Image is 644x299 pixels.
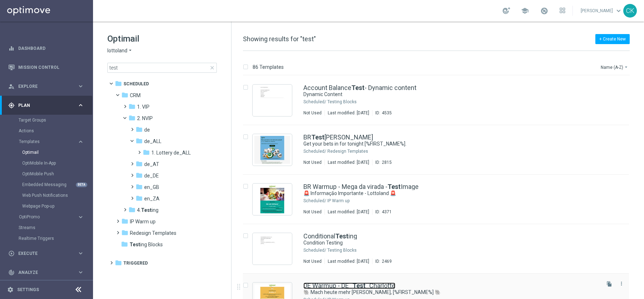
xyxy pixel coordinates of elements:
[8,83,15,90] i: person_search
[623,4,637,18] div: CK
[303,184,419,190] a: BR Warmup - Mega da virada -TestImage
[19,139,70,144] span: Templates
[8,84,84,89] button: person_search Explore keyboard_arrow_right
[8,250,77,257] div: Execute
[77,269,84,276] i: keyboard_arrow_right
[236,125,643,175] div: Press SPACE to select this row.
[18,270,77,275] span: Analyze
[137,207,158,213] span: 4. Testing
[151,149,191,156] span: 1. Lottery de_ALL
[19,139,84,144] button: Templates keyboard_arrow_right
[325,258,372,264] div: Last modified: [DATE]
[22,147,92,158] div: Optimail
[351,84,365,91] b: Test
[22,182,74,188] a: Embedded Messaging
[8,270,84,275] div: track_changes Analyze keyboard_arrow_right
[144,138,161,144] span: de_ALL
[19,236,74,241] a: Realtime Triggers
[144,172,159,179] span: de_DE
[18,84,77,89] span: Explore
[382,110,392,116] div: 4535
[130,218,156,225] span: IP Warm up
[107,33,217,44] h1: Optimail
[19,115,92,125] div: Target Groups
[18,39,84,58] a: Dashboard
[606,281,612,287] i: file_copy
[325,209,372,215] div: Last modified: [DATE]
[209,65,215,71] span: close
[18,103,77,108] span: Plan
[115,259,122,266] i: folder
[303,134,373,141] a: BRTest[PERSON_NAME]
[22,190,92,201] div: Web Push Notifications
[136,195,143,202] i: folder
[8,250,15,257] i: play_circle_outline
[303,91,582,98] a: Dynamic Content
[615,7,623,15] span: keyboard_arrow_down
[136,160,143,167] i: folder
[8,45,15,52] i: equalizer
[303,233,357,239] a: ConditionalTesting
[77,214,84,220] i: keyboard_arrow_right
[303,283,395,289] a: DE Warmup - DE_Test_Charlotte
[130,230,176,236] span: Redesign Templates
[19,212,92,222] div: OptiPromo
[130,241,163,248] span: Testing Blocks
[22,169,92,179] div: OptiMobile Push
[141,207,152,213] b: Test
[382,209,392,215] div: 4371
[580,5,623,16] a: [PERSON_NAME]keyboard_arrow_down
[8,103,84,108] div: gps_fixed Plan keyboard_arrow_right
[121,218,128,225] i: folder
[600,63,630,71] button: Name (A-Z)arrow_drop_down
[303,198,326,204] div: Scheduled/
[121,91,128,99] i: folder
[303,239,599,246] div: Condition Testing
[22,160,74,166] a: OptiMobile In-App
[303,239,582,246] a: Condition Testing
[303,91,599,98] div: Dynamic Content
[22,179,92,190] div: Embedded Messaging
[303,141,582,147] a: Get your bets in for tonight [%FIRST_NAME%].
[19,125,92,136] div: Actions
[303,85,416,91] a: Account BalanceTest- Dynamic content
[107,47,127,54] span: lottoland
[595,34,630,44] button: + Create New
[327,99,599,105] div: Scheduled/Testing Blocks
[19,136,92,212] div: Templates
[130,92,141,99] span: CRM
[137,115,153,122] span: 2. NVIP
[335,232,348,240] b: Test
[8,269,15,276] i: track_changes
[123,81,149,87] span: Scheduled
[521,7,529,15] span: school
[19,214,84,220] div: OptiPromo keyboard_arrow_right
[22,193,74,198] a: Web Push Notifications
[619,281,624,286] i: more_vert
[136,126,143,133] i: folder
[327,198,599,204] div: Scheduled/IP Warm up
[22,149,74,155] a: Optimail
[137,104,150,110] span: 1. VIP
[8,83,77,90] div: Explore
[236,224,643,274] div: Press SPACE to select this row.
[8,46,84,51] button: equalizer Dashboard
[121,229,128,236] i: folder
[128,206,136,213] i: folder
[8,251,84,256] button: play_circle_outline Execute keyboard_arrow_right
[130,242,140,247] b: Test
[144,161,159,167] span: de_AT
[243,35,316,43] span: Showing results for "test"
[303,99,326,105] div: Scheduled/
[22,201,92,212] div: Webpage Pop-up
[372,110,392,116] div: ID:
[19,215,77,219] div: OptiPromo
[19,117,74,123] a: Target Groups
[254,185,290,213] img: 4371.jpeg
[236,175,643,224] div: Press SPACE to select this row.
[77,83,84,90] i: keyboard_arrow_right
[8,58,84,77] div: Mission Control
[8,65,84,70] button: Mission Control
